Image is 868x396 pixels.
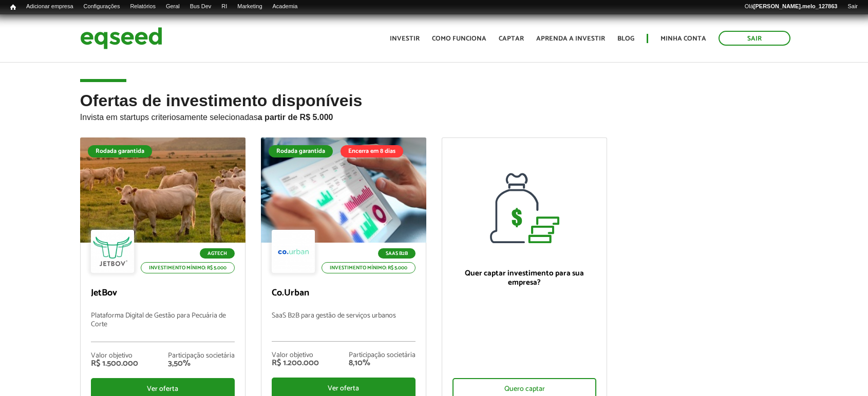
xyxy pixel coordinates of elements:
[617,35,634,42] a: Blog
[842,3,863,11] a: Sair
[5,3,21,12] a: Início
[258,113,333,122] strong: a partir de R$ 5.000
[272,359,319,367] div: R$ 1.200.000
[452,269,596,287] p: Quer captar investimento para sua empresa?
[80,25,162,52] img: EqSeed
[536,35,605,42] a: Aprenda a investir
[269,145,333,157] div: Rodada garantida
[378,248,416,259] p: SaaS B2B
[91,288,235,299] p: JetBov
[322,262,416,273] p: Investimento mínimo: R$ 5.000
[753,3,838,9] strong: [PERSON_NAME].melo_127863
[125,3,160,11] a: Relatórios
[79,3,125,11] a: Configurações
[200,248,235,259] p: Agtech
[91,360,138,368] div: R$ 1.500.000
[91,312,235,342] p: Plataforma Digital de Gestão para Pecuária de Corte
[168,360,235,368] div: 3,50%
[432,35,486,42] a: Como funciona
[349,359,416,367] div: 8,10%
[185,3,217,11] a: Bus Dev
[80,92,788,137] h2: Ofertas de investimento disponíveis
[91,352,138,360] div: Valor objetivo
[661,35,706,42] a: Minha conta
[740,3,843,11] a: Olá[PERSON_NAME].melo_127863
[272,288,416,299] p: Co.Urban
[88,145,152,157] div: Rodada garantida
[80,110,788,122] p: Invista em startups criteriosamente selecionadas
[232,3,267,11] a: Marketing
[499,35,524,42] a: Captar
[168,352,235,360] div: Participação societária
[272,352,319,359] div: Valor objetivo
[268,3,303,11] a: Academia
[161,3,185,11] a: Geral
[216,3,232,11] a: RI
[21,3,79,11] a: Adicionar empresa
[272,312,416,342] p: SaaS B2B para gestão de serviços urbanos
[719,31,790,46] a: Sair
[10,4,16,11] span: Início
[341,145,403,157] div: Encerra em 8 dias
[141,262,235,273] p: Investimento mínimo: R$ 5.000
[390,35,420,42] a: Investir
[349,352,416,359] div: Participação societária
